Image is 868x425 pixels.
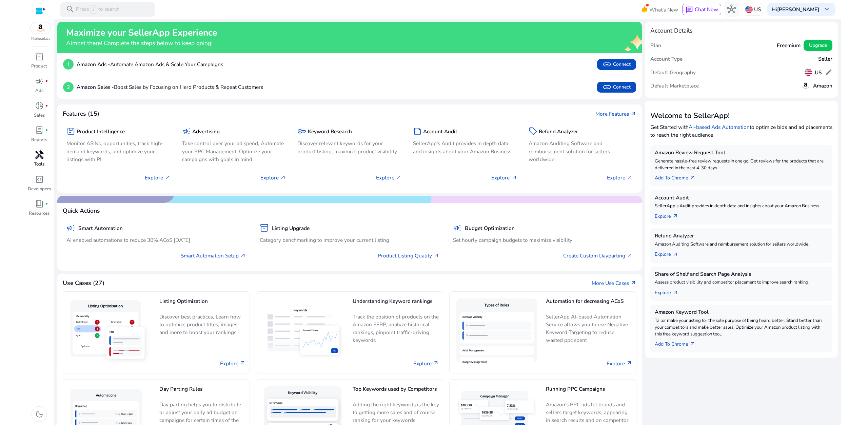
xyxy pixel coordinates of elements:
[672,252,678,258] span: arrow_outward
[690,175,696,181] span: arrow_outward
[145,174,171,181] p: Explore
[66,127,75,136] span: package
[31,137,47,143] p: Reports
[35,410,44,419] span: dark_mode
[655,233,828,239] h5: Refund Analyzer
[159,298,246,310] h5: Listing Optimization
[822,5,831,14] span: keyboard_arrow_down
[597,59,636,70] button: linkConnect
[27,75,51,100] a: campaignfiber_manual_recordAds
[353,386,439,398] h5: Top Keywords used by Competitors
[592,279,636,287] a: More Use Casesarrow_outward
[34,112,45,119] p: Sales
[77,60,223,68] p: Automate Amazon Ads & Scale Your Campaigns
[754,3,761,15] p: US
[603,60,630,69] span: Connect
[77,61,110,68] b: Amazon Ads -
[27,174,51,198] a: code_blocksDevelopers
[772,7,819,12] p: Hi
[63,59,74,70] p: 1
[66,224,75,232] span: campaign
[777,42,801,49] h5: Freemium
[453,224,462,232] span: campaign
[35,88,43,94] p: Ads
[28,186,51,193] p: Developers
[66,236,246,244] p: AI enabled automations to reduce 30% ACoS [DATE]
[27,100,51,124] a: donut_smallfiber_manual_recordSales
[260,174,286,181] p: Explore
[529,139,633,163] p: Amazon Auditing Software and reimbursement solution for sellers worldwide.
[35,101,44,110] span: donut_small
[745,6,753,13] img: us.svg
[27,51,51,75] a: inventory_2Product
[672,213,678,219] span: arrow_outward
[31,22,51,34] img: amazon.svg
[453,295,540,369] img: Automation for decreasing ACoS
[77,129,125,135] h5: Product Intelligence
[627,175,633,181] span: arrow_outward
[813,83,832,89] h5: Amazon
[423,129,457,135] h5: Account Audit
[27,198,51,223] a: book_4fiber_manual_recordResources
[655,171,702,182] a: Add To Chrome
[630,111,636,117] span: arrow_outward
[376,174,402,181] p: Explore
[689,123,750,131] a: AI-based Ads Automation
[66,139,171,163] p: Monitor ASINs, opportunities, track high-demand keywords, and optimize your listings with PI
[90,5,97,14] span: /
[272,225,310,231] h5: Listing Upgrade
[66,27,217,38] h2: Maximize your SellerApp Experience
[45,202,48,206] span: fiber_manual_record
[413,360,439,367] a: Explore
[29,210,50,217] p: Resources
[630,280,636,286] span: arrow_outward
[192,129,220,135] h5: Advertising
[655,241,828,248] p: Amazon Auditing Software and reimbursement solution for sellers worldwide.
[511,175,517,181] span: arrow_outward
[655,317,828,337] p: Tailor make your listing for the sole purpose of being heard better. Stand better than your compe...
[539,129,578,135] h5: Refund Analyzer
[546,298,632,310] h5: Automation for decreasing ACoS
[297,127,306,136] span: key
[27,149,51,173] a: handymanTools
[35,175,44,184] span: code_blocks
[603,83,630,92] span: Connect
[159,313,246,342] p: Discover best practices, Learn how to optimize product titles, images, and more to boost your ran...
[353,298,439,310] h5: Understanding Keyword rankings
[35,77,44,86] span: campaign
[35,199,44,208] span: book_4
[45,129,48,132] span: fiber_manual_record
[650,83,699,89] h5: Default Marketplace
[159,386,246,398] h5: Day Parting Rules
[182,127,191,136] span: campaign
[672,290,678,296] span: arrow_outward
[650,70,696,76] h5: Default Geography
[35,126,44,135] span: lab_profile
[63,110,99,117] h4: Features (15)
[607,174,633,181] p: Explore
[777,6,819,13] b: [PERSON_NAME]
[529,127,537,136] span: sell
[181,252,246,259] a: Smart Automation Setup
[77,83,114,91] b: Amazon Sales -
[825,69,832,76] span: edit
[686,6,693,14] span: chat
[655,279,828,286] p: Assess product visibility and competitor placement to improve search ranking.
[31,36,50,41] p: Marketplace
[805,69,812,76] img: us.svg
[260,303,347,362] img: Understanding Keyword rankings
[396,175,402,181] span: arrow_outward
[649,4,678,16] span: What's New
[67,297,153,368] img: Listing Optimization
[433,360,439,366] span: arrow_outward
[724,2,739,17] button: hub
[63,207,100,214] h4: Quick Actions
[260,224,269,232] span: inventory_2
[809,42,827,49] span: Upgrade
[63,279,104,287] h4: Use Cases (27)
[45,80,48,83] span: fiber_manual_record
[655,210,684,220] a: Explorearrow_outward
[453,236,633,244] p: Set hourly campaign budgets to maximize visibility
[595,110,636,118] a: More Featuresarrow_outward
[650,111,832,120] h3: Welcome to SellerApp!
